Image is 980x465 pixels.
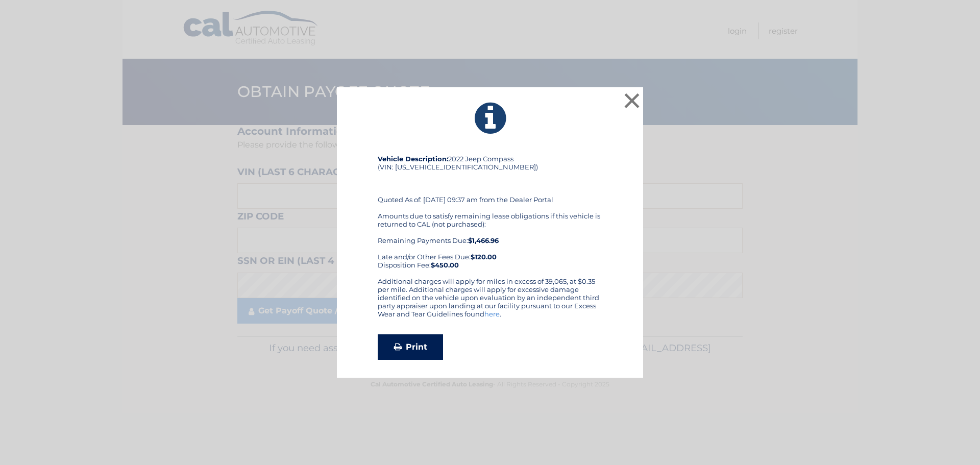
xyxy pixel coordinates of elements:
[468,236,499,244] b: $1,466.96
[431,261,459,269] strong: $450.00
[622,90,642,111] button: ×
[378,212,602,269] div: Amounts due to satisfy remaining lease obligations if this vehicle is returned to CAL (not purcha...
[378,334,443,360] a: Print
[378,155,448,163] strong: Vehicle Description:
[378,155,602,277] div: 2022 Jeep Compass (VIN: [US_VEHICLE_IDENTIFICATION_NUMBER]) Quoted As of: [DATE] 09:37 am from th...
[484,310,500,318] a: here
[471,253,497,261] b: $120.00
[378,277,602,326] div: Additional charges will apply for miles in excess of 39,065, at $0.35 per mile. Additional charge...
